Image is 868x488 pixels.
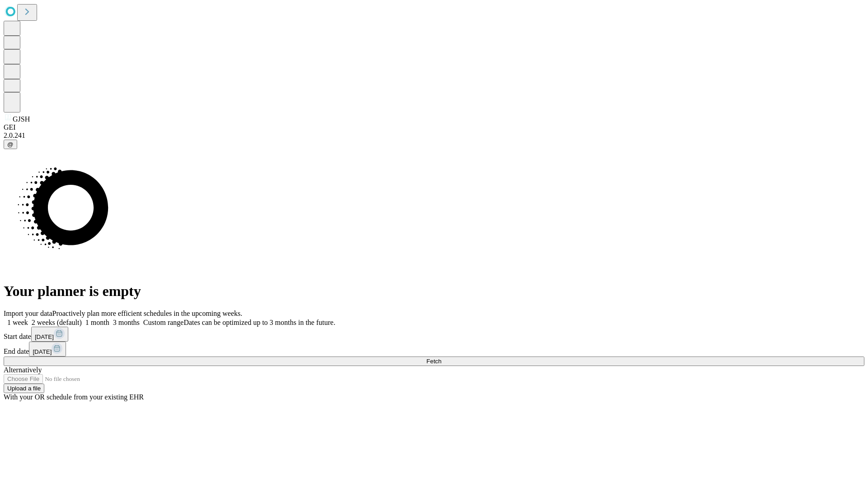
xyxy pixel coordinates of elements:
button: Fetch [4,357,864,366]
span: Custom range [143,319,184,326]
span: Fetch [426,358,441,365]
button: @ [4,140,17,149]
div: End date [4,342,864,357]
span: 1 month [85,319,109,326]
div: 2.0.241 [4,131,864,140]
span: [DATE] [33,348,52,355]
span: Alternatively [4,366,42,374]
span: GJSH [13,115,30,123]
span: 3 months [113,319,140,326]
span: 2 weeks (default) [32,319,82,326]
div: Start date [4,327,864,342]
div: GEI [4,123,864,131]
span: With your OR schedule from your existing EHR [4,393,144,401]
span: 1 week [7,319,28,326]
span: Dates can be optimized up to 3 months in the future. [184,319,335,326]
span: [DATE] [35,333,54,340]
span: Import your data [4,310,52,317]
span: Proactively plan more efficient schedules in the upcoming weeks. [52,310,242,317]
h1: Your planner is empty [4,283,864,300]
button: [DATE] [31,327,68,342]
button: [DATE] [29,342,66,357]
span: @ [7,141,14,148]
button: Upload a file [4,384,44,393]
